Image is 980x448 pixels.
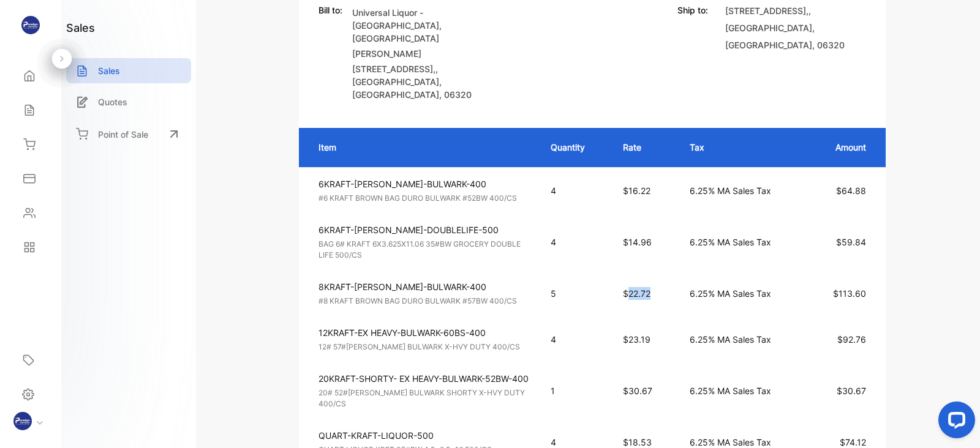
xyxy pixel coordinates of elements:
span: , 06320 [439,89,472,100]
p: 6KRAFT-[PERSON_NAME]-BULWARK-400 [318,177,529,190]
span: [STREET_ADDRESS], [725,6,809,16]
p: 8KRAFT-[PERSON_NAME]-BULWARK-400 [318,280,529,293]
span: $14.96 [623,237,652,247]
p: Sales [98,64,120,77]
span: $64.88 [836,185,866,196]
p: 6.25% MA Sales Tax [690,384,796,397]
p: Quotes [98,95,127,108]
p: Ship to: [677,4,708,17]
p: BAG 6# KRAFT 6X3.625X11.06 35#BW GROCERY DOUBLE LIFE 500/CS [318,239,529,261]
span: $113.60 [833,288,866,299]
span: $92.76 [837,334,866,345]
p: Tax [690,141,796,154]
span: $23.19 [623,334,650,345]
a: Point of Sale [66,121,191,147]
span: $22.72 [623,288,650,299]
iframe: LiveChat chat widget [929,397,980,448]
p: Bill to: [318,4,342,17]
p: Point of Sale [98,128,148,141]
p: 6.25% MA Sales Tax [690,184,796,197]
a: Sales [66,58,191,83]
p: QUART-KRAFT-LIQUOR-500 [318,429,529,442]
span: $30.67 [837,386,866,396]
p: 6KRAFT-[PERSON_NAME]-DOUBLELIFE-500 [318,223,529,236]
img: logo [21,16,40,34]
p: 6.25% MA Sales Tax [690,236,796,248]
p: Universal Liquor - [GEOGRAPHIC_DATA], [GEOGRAPHIC_DATA] [352,6,493,45]
p: #8 KRAFT BROWN BAG DURO BULWARK #57BW 400/CS [318,296,529,307]
p: 5 [551,287,599,300]
p: 20KRAFT-SHORTY- EX HEAVY-BULWARK-52BW-400 [318,372,529,385]
p: 12KRAFT-EX HEAVY-BULWARK-60BS-400 [318,326,529,339]
p: 12# 57#[PERSON_NAME] BULWARK X-HVY DUTY 400/CS [318,342,529,353]
p: Item [318,141,526,154]
p: #6 KRAFT BROWN BAG DURO BULWARK #52BW 400/CS [318,193,529,204]
img: profile [13,412,32,430]
p: Rate [623,141,665,154]
span: $59.84 [836,237,866,247]
p: 4 [551,236,599,248]
span: $16.22 [623,185,650,196]
a: Quotes [66,89,191,114]
h1: sales [66,20,95,36]
p: Quantity [551,141,599,154]
span: , 06320 [812,40,845,50]
span: $18.53 [623,437,652,447]
p: 6.25% MA Sales Tax [690,333,796,346]
p: 4 [551,333,599,346]
p: Amount [821,141,866,154]
span: $74.12 [840,437,866,447]
p: 20# 52#[PERSON_NAME] BULWARK SHORTY X-HVY DUTY 400/CS [318,387,529,409]
p: 4 [551,184,599,197]
p: 6.25% MA Sales Tax [690,287,796,300]
p: 1 [551,384,599,397]
span: $30.67 [623,386,652,396]
p: [PERSON_NAME] [352,47,493,60]
span: [STREET_ADDRESS], [352,64,435,74]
